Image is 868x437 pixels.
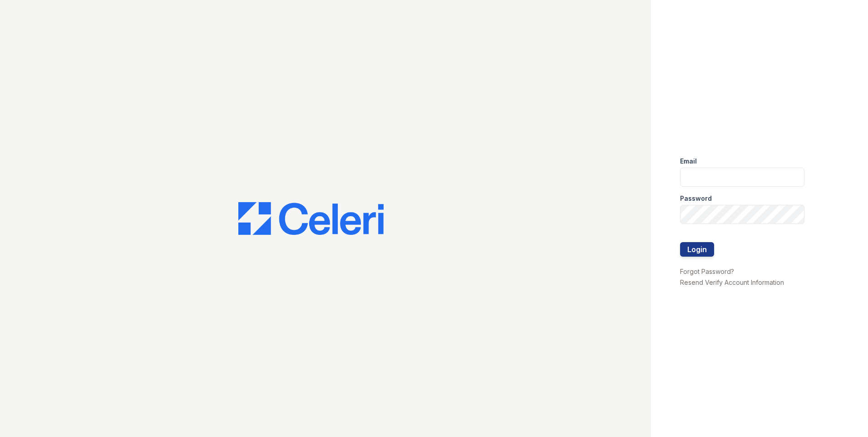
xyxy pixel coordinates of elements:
[680,157,697,166] label: Email
[680,194,712,203] label: Password
[680,242,714,257] button: Login
[680,278,784,286] a: Resend Verify Account Information
[680,268,734,275] a: Forgot Password?
[238,202,384,235] img: CE_Logo_Blue-a8612792a0a2168367f1c8372b55b34899dd931a85d93a1a3d3e32e68fde9ad4.png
